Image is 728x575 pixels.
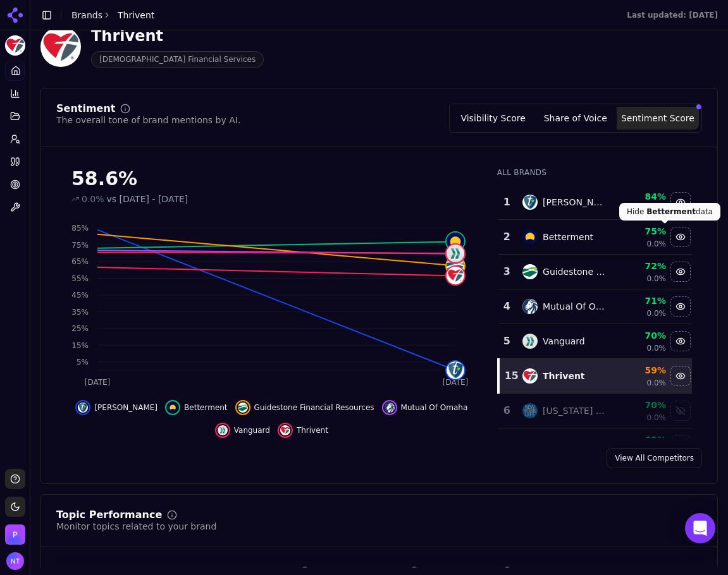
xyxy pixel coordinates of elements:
div: [US_STATE] Life [543,404,607,417]
button: Open user button [6,552,24,570]
span: 0.0% [82,193,104,205]
img: vanguard [218,425,228,435]
tr: 1timothy plan[PERSON_NAME]84%0.0%Hide timothy plan data [498,185,692,220]
div: Thrivent [91,26,264,46]
div: Monitor topics related to your brand [56,520,216,533]
tr: 6new york life[US_STATE] Life70%0.0%Show new york life data [498,394,692,428]
div: 15 [505,368,510,384]
button: Hide thrivent data [670,366,691,386]
div: All Brands [497,167,692,178]
span: Thrivent [118,9,154,21]
div: 4 [503,299,510,314]
tspan: 45% [71,291,89,300]
img: vanguard [447,245,464,262]
a: Brands [71,10,102,20]
button: Hide betterment data [670,227,691,247]
button: Hide thrivent data [278,423,328,438]
tr: 69%Show state farm data [498,428,692,463]
div: 2 [503,229,510,245]
nav: breadcrumb [71,9,154,21]
tspan: 15% [71,341,89,350]
button: Show state farm data [670,435,691,456]
span: [PERSON_NAME] [94,402,157,413]
button: Hide vanguard data [670,331,691,351]
span: Mutual Of Omaha [401,402,468,413]
img: mutual of omaha [522,299,538,314]
button: Sentiment Score [617,107,699,130]
button: Hide guidestone financial resources data [235,400,374,415]
div: Open Intercom Messenger [685,513,715,543]
tspan: 25% [71,324,89,333]
img: guidestone financial resources [238,402,248,413]
span: 0.0% [647,274,667,284]
tspan: 5% [77,358,89,366]
button: Show new york life data [670,401,691,421]
button: Visibility Score [452,107,534,130]
div: Thrivent [543,370,585,382]
button: Hide timothy plan data [670,192,691,212]
div: 5 [503,334,510,349]
div: [PERSON_NAME] [543,196,607,209]
img: Nate Tower [6,552,24,570]
img: Thrivent [40,27,81,67]
img: timothy plan [78,402,88,413]
img: betterment [447,233,464,250]
tr: 15thriventThrivent59%0.0%Hide thrivent data [498,359,692,394]
div: 70% [618,399,667,411]
button: Hide timothy plan data [75,400,157,415]
tspan: 65% [71,257,89,266]
img: guidestone financial resources [522,264,538,279]
div: 75% [618,225,667,238]
span: vs [DATE] - [DATE] [107,193,188,205]
div: Topic Performance [56,510,162,520]
tspan: 55% [71,274,89,283]
span: Betterment [184,402,228,413]
tspan: [DATE] [85,378,111,387]
tr: 2bettermentBetterment75%0.0%Hide betterment data [498,220,692,255]
tspan: 85% [71,224,89,233]
img: thrivent [280,425,290,435]
span: 0.0% [647,308,667,318]
img: new york life [522,403,538,418]
div: Vanguard [543,335,585,348]
div: 69% [618,433,667,446]
img: Thrivent [5,35,25,56]
div: 58.6% [71,167,472,190]
img: thrivent [447,267,464,284]
div: Sentiment [56,104,115,114]
img: mutual of omaha [385,402,395,413]
div: Last updated: [DATE] [627,10,718,20]
div: 59% [618,364,667,377]
p: Hide data [627,207,713,217]
button: Open organization switcher [5,524,25,545]
tr: 4mutual of omahaMutual Of Omaha71%0.0%Hide mutual of omaha data [498,289,692,324]
span: 0.0% [647,413,667,423]
span: 0.0% [647,343,667,353]
span: 0.0% [647,239,667,249]
div: 71% [618,294,667,307]
button: Hide mutual of omaha data [382,400,468,415]
span: 0.0% [647,378,667,388]
img: betterment [522,229,538,245]
span: Vanguard [234,425,270,435]
tr: 3guidestone financial resourcesGuidestone Financial Resources72%0.0%Hide guidestone financial res... [498,255,692,289]
a: View All Competitors [607,448,702,468]
img: thrivent [522,368,538,384]
div: 84% [618,190,667,203]
tspan: [DATE] [443,378,469,387]
span: Guidestone Financial Resources [254,402,374,413]
button: Share of Voice [534,107,617,130]
div: The overall tone of brand mentions by AI. [56,114,240,126]
span: Betterment [646,207,696,216]
button: Current brand: Thrivent [5,35,25,56]
div: 1 [503,195,510,210]
button: Hide mutual of omaha data [670,296,691,317]
div: 3 [503,264,510,279]
div: 70% [618,329,667,342]
tr: 5vanguardVanguard70%0.0%Hide vanguard data [498,324,692,359]
span: Thrivent [297,425,328,435]
div: Guidestone Financial Resources [543,265,607,278]
button: Hide guidestone financial resources data [670,262,691,282]
div: Betterment [543,231,593,243]
div: 72% [618,260,667,272]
